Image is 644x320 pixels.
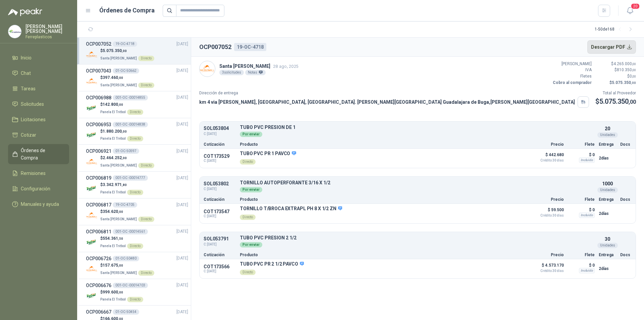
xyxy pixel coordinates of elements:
[86,121,188,142] a: OCP006953001-OC -00014838[DATE] Company Logo$1.880.200,00Panela El TrébolDirecto
[103,48,127,53] span: 5.075.350
[138,83,154,88] div: Directo
[127,243,143,249] div: Directo
[103,75,123,80] span: 397.460
[176,121,188,128] span: [DATE]
[204,181,236,186] p: SOL053802
[100,110,126,114] span: Panela El Trébol
[240,142,526,146] p: Producto
[176,202,188,208] span: [DATE]
[204,236,236,241] p: SOL053791
[632,62,636,66] span: ,00
[219,62,299,70] p: Santa [PERSON_NAME]
[113,229,148,234] div: 001-OC -00014561
[122,130,127,133] span: ,00
[8,82,69,95] a: Tareas
[86,236,98,248] img: Company Logo
[551,61,592,67] p: [PERSON_NAME]
[204,264,236,269] p: COT173566
[100,56,137,60] span: Santa [PERSON_NAME]
[118,290,123,294] span: ,00
[176,255,188,262] span: [DATE]
[100,101,143,108] p: $
[113,68,139,74] div: 01-OC-50662
[176,148,188,154] span: [DATE]
[8,182,69,195] a: Configuración
[632,75,636,78] span: ,00
[103,290,123,294] span: 999.600
[620,197,632,201] p: Docs
[240,261,304,267] p: TUBO PVC PR 2 1/2 PAVCO
[8,51,69,64] a: Inicio
[568,261,595,269] p: $ 0
[8,198,69,211] a: Manuales y ayuda
[86,228,111,235] h3: OCP006811
[100,271,137,275] span: Santa [PERSON_NAME]
[127,109,143,115] div: Directo
[100,217,137,221] span: Santa [PERSON_NAME]
[587,40,636,54] button: Descargar PDF
[86,228,188,249] a: OCP006811001-OC -00014561[DATE] Company Logo$554.361,50Panela El TrébolDirecto
[86,201,111,209] h3: OCP006817
[613,61,636,66] span: 4.265.000
[118,264,123,267] span: ,00
[86,210,98,221] img: Company Logo
[530,261,564,273] p: $ 4.573.170
[8,67,69,80] a: Chat
[21,170,46,177] span: Remisiones
[118,103,123,106] span: ,00
[595,24,636,35] div: 1 - 50 de 168
[240,151,296,157] p: TUBO PVC PR 1 PAVCO
[100,289,143,295] p: $
[204,131,236,137] span: C: [DATE]
[597,243,618,248] div: Unidades
[204,159,236,163] span: C: [DATE]
[176,282,188,288] span: [DATE]
[599,265,616,273] p: 2 días
[199,90,589,96] p: Dirección de entrega
[599,210,616,218] p: 2 días
[240,187,262,192] div: Por enviar
[632,68,636,72] span: ,00
[86,94,111,101] h3: OCP006988
[530,253,564,257] p: Precio
[595,96,636,107] p: $
[86,147,188,169] a: OCP00692101-OC-50597[DATE] Company Logo$2.464.252,00Santa [PERSON_NAME]Directo
[86,290,98,302] img: Company Logo
[100,298,126,301] span: Panela El Trébol
[204,269,236,273] span: C: [DATE]
[113,202,137,208] div: 19-OC-4705
[551,80,592,86] p: Cobro al comprador
[127,297,143,302] div: Directo
[629,99,636,105] span: ,00
[568,197,595,201] p: Flete
[86,67,188,88] a: OCP00704301-OC-50662[DATE] Company Logo$397.460,00Santa [PERSON_NAME]Directo
[240,215,256,220] div: Directo
[234,43,266,51] div: 19-OC-4718
[86,263,98,275] img: Company Logo
[122,49,127,53] span: ,00
[530,159,564,162] span: Crédito 30 días
[100,155,154,161] p: $
[530,206,564,217] p: $ 59.500
[118,210,123,214] span: ,00
[630,74,636,79] span: 0
[204,186,236,192] span: C: [DATE]
[21,200,59,208] span: Manuales y ayuda
[204,153,236,159] p: COT173529
[138,270,154,276] div: Directo
[568,206,595,214] p: $ 0
[138,163,154,168] div: Directo
[100,182,143,188] p: $
[100,137,126,140] span: Panela El Trébol
[21,54,32,61] span: Inicio
[631,81,636,85] span: ,00
[605,235,610,243] p: 30
[596,80,636,86] p: $
[100,48,154,54] p: $
[200,61,215,77] img: Company Logo
[176,309,188,315] span: [DATE]
[113,175,148,181] div: 001-OC -00014777
[113,95,148,100] div: 001-OC -00014855
[204,209,236,214] p: COT173547
[579,213,595,218] div: Incluido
